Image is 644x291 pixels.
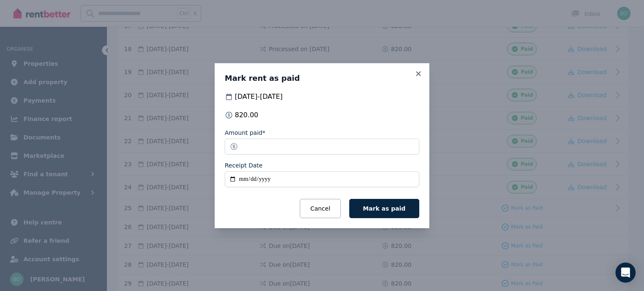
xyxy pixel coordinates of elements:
[235,110,258,120] span: 820.00
[300,199,340,218] button: Cancel
[225,73,419,83] h3: Mark rent as paid
[363,205,405,212] span: Mark as paid
[225,161,262,170] label: Receipt Date
[225,129,265,137] label: Amount paid*
[349,199,419,218] button: Mark as paid
[235,92,283,102] span: [DATE] - [DATE]
[615,263,636,283] div: Open Intercom Messenger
